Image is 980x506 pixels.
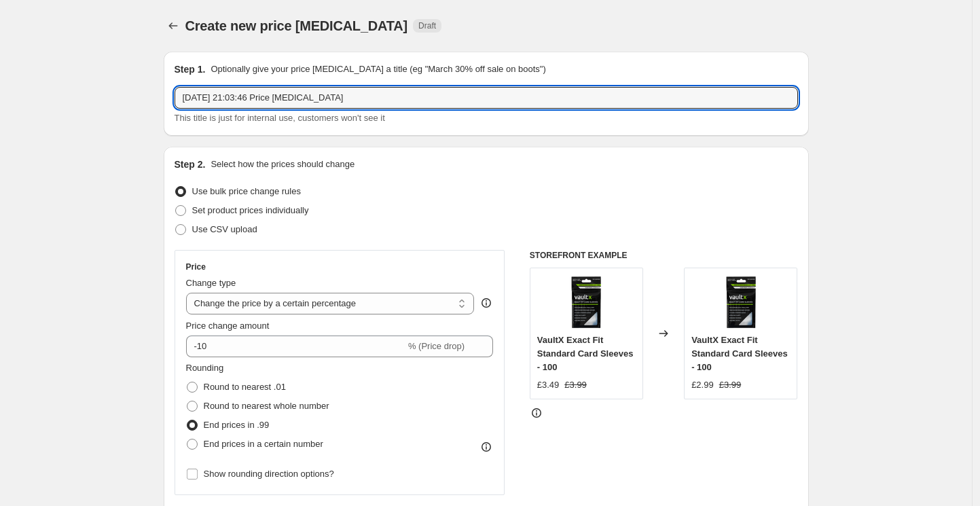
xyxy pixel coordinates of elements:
[714,275,768,329] img: 1edit_80x.webp
[211,158,355,171] p: Select how the prices should change
[691,335,788,372] span: VaultX Exact Fit Standard Card Sleeves - 100
[479,296,493,310] div: help
[204,439,323,449] span: End prices in a certain number
[192,186,301,196] span: Use bulk price change rules
[537,335,634,372] span: VaultX Exact Fit Standard Card Sleeves - 100
[559,275,613,329] img: 1edit_80x.webp
[408,341,465,351] span: % (Price drop)
[186,321,270,331] span: Price change amount
[204,469,334,479] span: Show rounding direction options?
[175,62,206,76] h2: Step 1.
[186,261,206,272] h3: Price
[204,420,270,430] span: End prices in .99
[186,278,236,288] span: Change type
[186,336,405,357] input: -15
[164,16,183,35] button: Price change jobs
[719,378,742,392] strike: £3.99
[175,87,798,109] input: 30% off holiday sale
[691,378,714,392] div: £2.99
[192,224,257,234] span: Use CSV upload
[530,250,798,261] h6: STOREFRONT EXAMPLE
[185,18,408,33] span: Create new price [MEDICAL_DATA]
[537,378,560,392] div: £3.49
[204,401,329,411] span: Round to nearest whole number
[192,205,309,215] span: Set product prices individually
[186,363,224,373] span: Rounding
[175,113,385,123] span: This title is just for internal use, customers won't see it
[211,62,545,76] p: Optionally give your price [MEDICAL_DATA] a title (eg "March 30% off sale on boots")
[175,158,206,171] h2: Step 2.
[204,382,286,392] span: Round to nearest .01
[418,20,436,31] span: Draft
[564,378,587,392] strike: £3.99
